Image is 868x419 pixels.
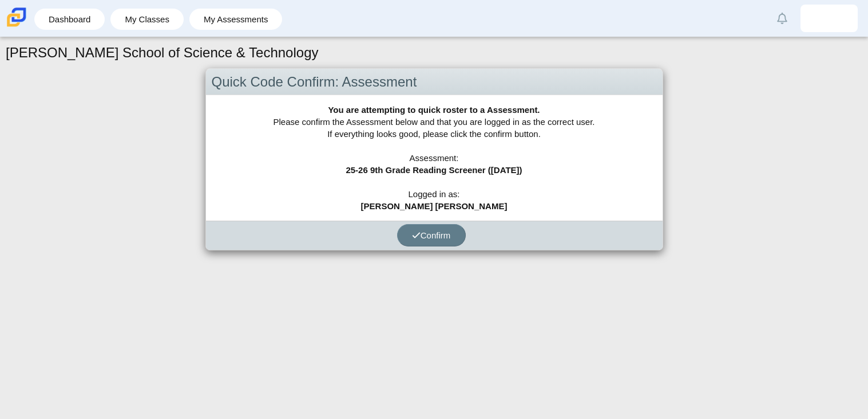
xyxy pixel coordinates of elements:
[800,5,858,32] a: omar.martinezurend.a1J5N1
[206,69,663,96] div: Quick Code Confirm: Assessment
[195,9,277,30] a: My Assessments
[328,105,540,115] b: You are attempting to quick roster to a Assessment.
[412,230,451,240] span: Confirm
[206,95,663,221] div: Please confirm the Assessment below and that you are logged in as the correct user. If everything...
[770,6,795,31] a: Alerts
[397,224,466,246] button: Confirm
[40,9,99,30] a: Dashboard
[361,201,508,211] b: [PERSON_NAME] [PERSON_NAME]
[5,21,29,31] a: Carmen School of Science & Technology
[346,165,522,175] b: 25-26 9th Grade Reading Screener ([DATE])
[116,9,178,30] a: My Classes
[5,5,29,29] img: Carmen School of Science & Technology
[6,43,319,62] h1: [PERSON_NAME] School of Science & Technology
[820,9,838,28] img: omar.martinezurend.a1J5N1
